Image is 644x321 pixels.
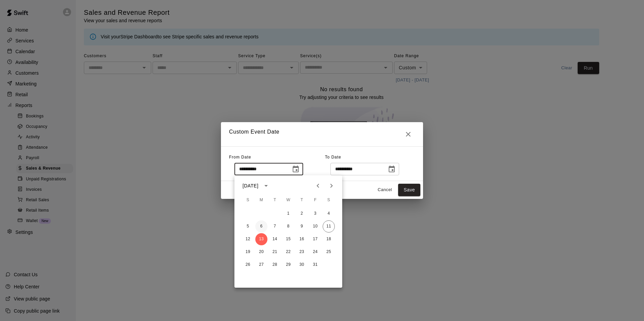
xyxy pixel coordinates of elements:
span: Sunday [242,193,254,207]
button: Choose date, selected date is Oct 13, 2025 [289,163,302,176]
span: Friday [309,193,321,207]
button: 3 [309,208,321,220]
div: [DATE] [243,182,258,189]
span: From Date [229,155,251,159]
button: 16 [296,233,308,245]
button: 25 [323,246,335,258]
button: Close [401,128,415,141]
button: Previous month [311,179,325,192]
button: 15 [282,233,294,245]
button: Choose date, selected date is Oct 13, 2025 [385,163,398,176]
button: 30 [296,259,308,271]
span: To Date [325,155,341,159]
button: 23 [296,246,308,258]
button: 21 [269,246,281,258]
button: Save [398,184,420,196]
button: 29 [282,259,294,271]
span: Wednesday [282,193,294,207]
button: 12 [242,233,254,245]
button: 14 [269,233,281,245]
span: Saturday [323,193,335,207]
span: Monday [255,193,267,207]
button: Cancel [374,185,395,195]
button: 9 [296,220,308,233]
button: 19 [242,246,254,258]
button: Next month [325,179,338,192]
button: 28 [269,259,281,271]
button: 5 [242,220,254,233]
button: 27 [255,259,267,271]
span: Thursday [296,193,308,207]
button: 18 [323,233,335,245]
button: 22 [282,246,294,258]
button: calendar view is open, switch to year view [260,180,272,191]
button: 7 [269,220,281,233]
button: 1 [282,208,294,220]
button: 6 [255,220,267,233]
button: 31 [309,259,321,271]
button: 4 [323,208,335,220]
button: 24 [309,246,321,258]
button: 26 [242,259,254,271]
button: 17 [309,233,321,245]
button: 2 [296,208,308,220]
span: Tuesday [269,193,281,207]
h2: Custom Event Date [221,122,423,146]
button: 20 [255,246,267,258]
button: 13 [255,233,267,245]
button: 8 [282,220,294,233]
button: 11 [323,220,335,233]
button: 10 [309,220,321,233]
